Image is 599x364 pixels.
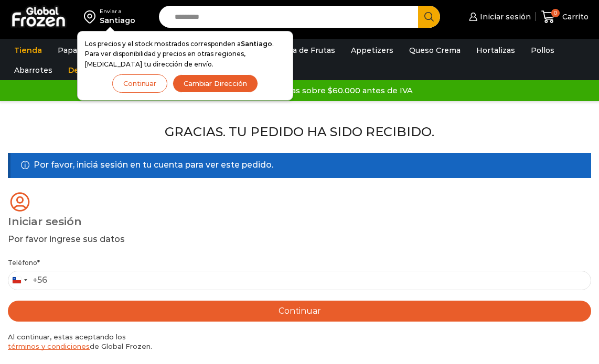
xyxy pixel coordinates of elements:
[8,258,591,268] label: Teléfono
[8,271,47,290] button: Selected country
[404,40,466,60] a: Queso Crema
[8,301,591,322] button: Continuar
[100,15,135,26] div: Santiago
[63,60,122,80] a: Descuentos
[112,74,167,93] button: Continuar
[541,5,589,29] a: 0 Carrito
[241,40,272,48] strong: Santiago
[8,122,591,142] p: Gracias. Tu pedido ha sido recibido.
[173,74,258,93] button: Cambiar Dirección
[8,332,591,351] div: Al continuar, estas aceptando los de Global Frozen.
[84,8,100,26] img: address-field-icon.svg
[466,6,530,27] a: Iniciar sesión
[418,6,440,28] button: Search button
[52,40,111,60] a: Papas Fritas
[8,153,591,178] div: Por favor, iniciá sesión en tu cuenta para ver este pedido.
[560,12,589,22] span: Carrito
[8,190,32,214] img: tabler-icon-user-circle.svg
[346,40,399,60] a: Appetizers
[9,60,58,80] a: Abarrotes
[8,234,591,246] div: Por favor ingrese sus datos
[270,40,340,60] a: Pulpa de Frutas
[526,40,560,60] a: Pollos
[85,39,285,69] p: Los precios y el stock mostrados corresponden a . Para ver disponibilidad y precios en otras regi...
[471,40,520,60] a: Hortalizas
[100,8,135,15] div: Enviar a
[8,342,90,350] a: términos y condiciones
[8,214,591,229] div: Iniciar sesión
[477,12,531,22] span: Iniciar sesión
[33,273,47,287] div: +56
[551,9,560,17] span: 0
[9,40,47,60] a: Tienda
